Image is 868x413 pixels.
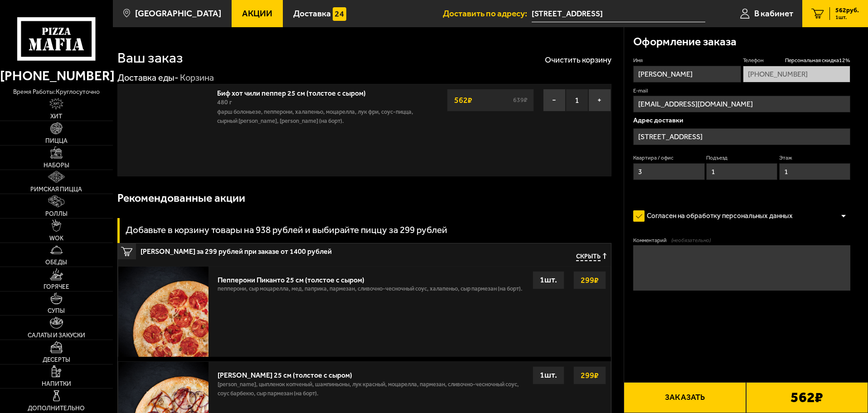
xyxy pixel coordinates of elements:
[50,113,62,120] span: Хит
[43,357,70,363] span: Десерты
[180,72,214,84] div: Корзина
[790,390,823,405] b: 562 ₽
[117,72,179,83] a: Доставка еды-
[835,7,859,14] span: 562 руб.
[45,211,68,217] span: Роллы
[633,117,850,124] p: Адрес доставки
[533,366,564,384] div: 1 шт.
[633,66,741,83] input: Имя
[45,138,68,144] span: Пицца
[217,98,232,106] span: 480 г
[28,405,85,412] span: Дополнительно
[785,57,850,64] span: Персональная скидка 12 %
[754,9,793,18] span: В кабинет
[141,243,436,255] span: [PERSON_NAME] за 299 рублей при заказе от 1400 рублей
[633,154,704,162] label: Квартира / офис
[49,235,63,242] span: WOK
[48,308,65,314] span: Супы
[633,207,802,225] label: Согласен на обработку персональных данных
[217,107,418,126] p: фарш болоньезе, пепперони, халапеньо, моцарелла, лук фри, соус-пицца, сырный [PERSON_NAME], [PERS...
[42,381,71,387] span: Напитки
[44,284,69,290] span: Горячее
[118,266,611,357] a: Пепперони Пиканто 25 см (толстое с сыром)пепперони, сыр Моцарелла, мед, паприка, пармезан, сливоч...
[743,66,850,83] input: +7 (
[633,96,850,112] input: @
[835,15,859,20] span: 1 шт.
[333,7,346,21] img: 15daf4d41897b9f0e9f617042186c801.svg
[533,271,564,289] div: 1 шт.
[576,253,606,262] button: Скрыть
[30,186,82,193] span: Римская пицца
[126,225,447,235] h3: Добавьте в корзину товары на 938 рублей и выбирайте пиццу за 299 рублей
[545,56,611,64] button: Очистить корзину
[45,259,67,266] span: Обеды
[633,36,737,48] h3: Оформление заказа
[218,284,523,298] p: пепперони, сыр Моцарелла, мед, паприка, пармезан, сливочно-чесночный соус, халапеньо, сыр пармеза...
[532,5,705,22] input: Ваш адрес доставки
[242,9,272,18] span: Акции
[671,237,711,244] span: (необязательно)
[117,51,183,65] h1: Ваш заказ
[779,154,850,162] label: Этаж
[28,332,85,339] span: Салаты и закуски
[452,92,475,109] strong: 562 ₽
[293,9,331,18] span: Доставка
[543,89,566,112] button: −
[217,86,375,97] a: Биф хот чили пеппер 25 см (толстое с сыром)
[117,193,245,204] h3: Рекомендованные акции
[588,89,611,112] button: +
[624,382,746,413] button: Заказать
[566,89,588,112] span: 1
[706,154,777,162] label: Подъезд
[578,367,601,384] strong: 299 ₽
[532,5,705,22] span: проспект Ветеранов, 105
[578,272,601,289] strong: 299 ₽
[443,9,532,18] span: Доставить по адресу:
[218,366,524,379] div: [PERSON_NAME] 25 см (толстое с сыром)
[576,253,601,262] span: Скрыть
[512,97,529,103] s: 639 ₽
[633,87,850,95] label: E-mail
[633,237,850,244] label: Комментарий
[218,380,524,403] p: [PERSON_NAME], цыпленок копченый, шампиньоны, лук красный, моцарелла, пармезан, сливочно-чесночны...
[633,57,741,64] label: Имя
[218,271,523,284] div: Пепперони Пиканто 25 см (толстое с сыром)
[44,162,69,169] span: Наборы
[135,9,221,18] span: [GEOGRAPHIC_DATA]
[743,57,850,64] label: Телефон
